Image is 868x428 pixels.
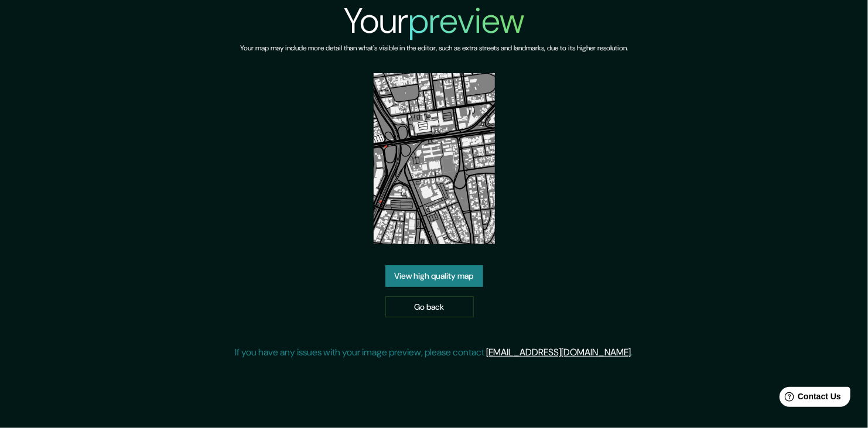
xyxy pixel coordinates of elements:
[764,382,855,415] iframe: Help widget launcher
[374,73,495,244] img: created-map-preview
[487,346,631,358] a: [EMAIL_ADDRESS][DOMAIN_NAME]
[235,345,633,359] p: If you have any issues with your image preview, please contact .
[385,265,483,287] a: View high quality map
[385,296,474,318] a: Go back
[240,42,628,54] h6: Your map may include more detail than what's visible in the editor, such as extra streets and lan...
